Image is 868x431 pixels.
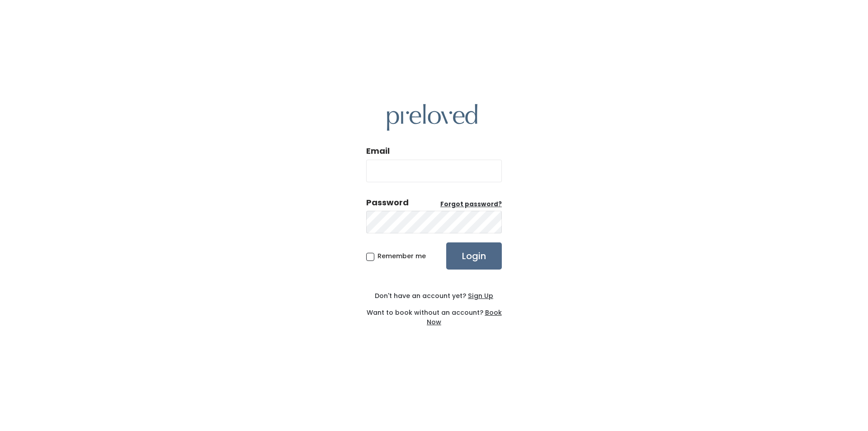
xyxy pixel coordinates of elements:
img: preloved logo [387,104,477,131]
div: Password [366,197,409,208]
a: Forgot password? [440,200,502,209]
label: Email [366,145,390,157]
input: Login [446,242,502,270]
u: Forgot password? [440,200,502,208]
u: Sign Up [468,291,493,300]
a: Book Now [427,308,502,327]
a: Sign Up [466,291,493,300]
div: Want to book without an account? [366,301,502,327]
span: Remember me [377,251,426,260]
div: Don't have an account yet? [366,291,502,301]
